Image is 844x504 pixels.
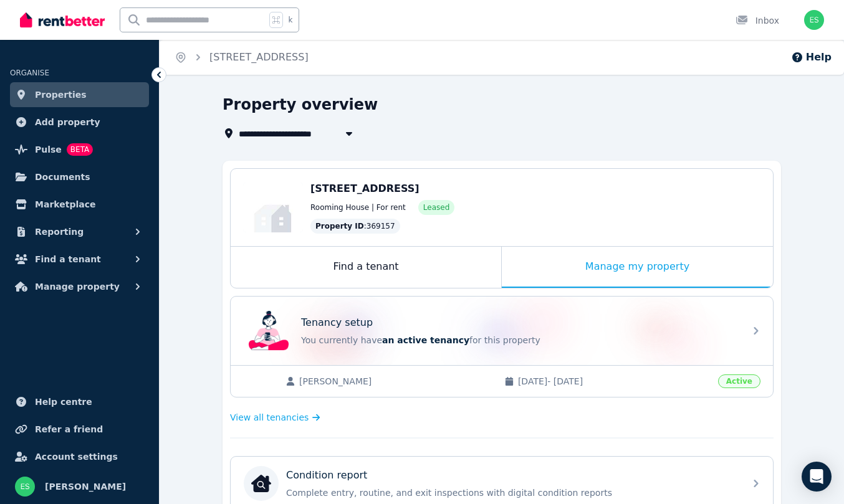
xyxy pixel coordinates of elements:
div: Find a tenant [231,247,501,288]
span: Properties [35,87,87,102]
p: Condition report [286,468,367,483]
a: Tenancy setupTenancy setupYou currently havean active tenancyfor this property [231,297,773,365]
a: Refer a friend [10,417,149,442]
img: RentBetter [20,11,105,29]
span: Account settings [35,449,118,464]
button: Reporting [10,219,149,244]
span: [STREET_ADDRESS] [310,183,420,194]
div: Manage my property [502,247,773,288]
span: [DATE] - [DATE] [518,375,711,388]
span: an active tenancy [382,335,469,345]
button: Help [791,50,832,65]
span: Manage property [35,279,120,294]
div: Inbox [736,14,779,27]
a: PulseBETA [10,137,149,162]
a: Marketplace [10,192,149,217]
p: Complete entry, routine, and exit inspections with digital condition reports [286,487,737,499]
span: k [288,15,292,25]
span: View all tenancies [230,411,309,424]
span: Find a tenant [35,252,101,267]
span: Pulse [35,142,62,157]
span: Leased [423,202,449,212]
img: Tenancy setup [249,311,289,351]
button: Find a tenant [10,247,149,272]
img: Elena Schlyder [804,10,824,30]
nav: Breadcrumb [160,40,324,75]
span: Add property [35,115,100,130]
div: : 369157 [310,219,400,234]
span: ORGANISE [10,69,49,77]
span: Refer a friend [35,422,103,437]
p: Tenancy setup [301,315,373,330]
span: Active [718,374,760,388]
span: Marketplace [35,197,95,212]
h1: Property overview [223,95,378,115]
img: Elena Schlyder [15,477,35,497]
a: View all tenancies [230,411,320,424]
a: [STREET_ADDRESS] [209,51,309,63]
span: Reporting [35,224,84,239]
p: You currently have for this property [301,334,737,346]
a: Help centre [10,389,149,414]
span: Rooming House | For rent [310,202,406,212]
a: Documents [10,164,149,189]
div: Open Intercom Messenger [802,462,832,492]
span: Property ID [315,221,364,231]
span: BETA [67,143,93,156]
span: [PERSON_NAME] [45,479,126,494]
a: Account settings [10,444,149,469]
span: Documents [35,169,90,184]
span: Help centre [35,394,92,409]
button: Manage property [10,274,149,299]
a: Properties [10,82,149,107]
span: [PERSON_NAME] [299,375,492,388]
img: Condition report [251,473,271,493]
a: Add property [10,110,149,135]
